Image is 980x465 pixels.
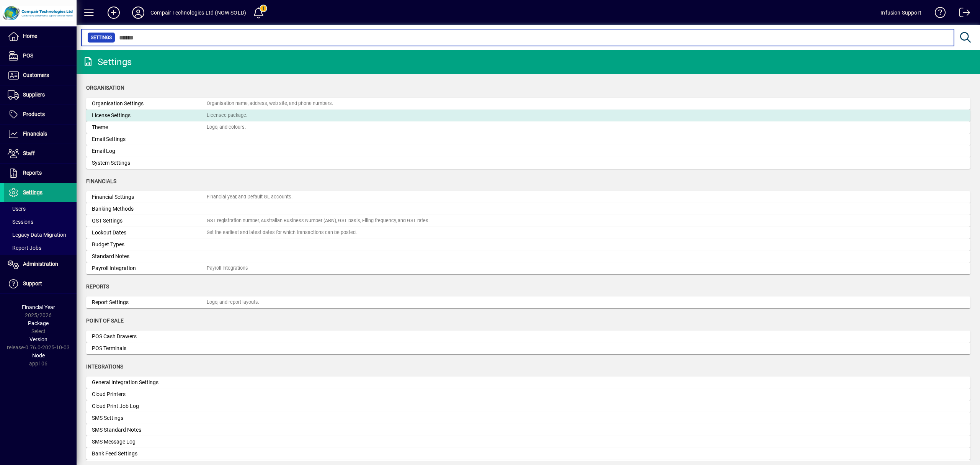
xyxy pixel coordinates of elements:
div: Email Log [92,147,207,155]
div: Payroll Integrations [207,265,248,272]
span: Customers [23,72,49,78]
div: System Settings [92,159,207,167]
div: General Integration Settings [92,378,207,386]
a: Report SettingsLogo, and report layouts. [86,296,970,308]
div: Budget Types [92,241,207,249]
div: POS Cash Drawers [92,332,207,341]
a: Customers [4,66,77,85]
a: Legacy Data Migration [4,228,77,241]
span: Reports [23,170,42,176]
a: Cloud Print Job Log [86,400,970,412]
a: Staff [4,144,77,163]
div: Licensee package. [207,112,247,119]
div: Financial year, and Default GL accounts. [207,193,292,201]
div: Compair Technologies Ltd (NOW SOLD) [150,7,246,19]
a: Email Log [86,145,970,157]
button: Profile [126,6,150,20]
span: Suppliers [23,92,45,98]
span: Settings [23,189,42,195]
div: Bank Feed Settings [92,450,207,458]
a: POS Terminals [86,342,970,354]
a: System Settings [86,157,970,169]
a: Organisation SettingsOrganisation name, address, web site, and phone numbers. [86,98,970,110]
div: SMS Standard Notes [92,426,207,434]
span: Users [8,206,26,212]
span: POS [23,52,33,59]
a: ThemeLogo, and colours. [86,121,970,133]
a: Financial SettingsFinancial year, and Default GL accounts. [86,191,970,203]
span: Point of Sale [86,318,124,324]
a: Standard Notes [86,251,970,262]
a: SMS Standard Notes [86,424,970,436]
a: Sessions [4,215,77,228]
div: Logo, and colours. [207,124,246,131]
a: Cloud Printers [86,388,970,400]
a: Administration [4,255,77,274]
span: Legacy Data Migration [8,232,66,238]
span: Support [23,280,42,287]
span: Products [23,111,45,117]
a: Logout [954,2,970,26]
span: Organisation [86,85,124,91]
div: Email Settings [92,135,207,143]
div: Set the earliest and latest dates for which transactions can be posted. [207,229,357,236]
span: Sessions [8,219,33,225]
div: SMS Message Log [92,438,207,446]
div: Logo, and report layouts. [207,299,259,306]
span: Financials [23,131,47,137]
div: Cloud Print Job Log [92,402,207,410]
span: Settings [91,34,112,41]
a: License SettingsLicensee package. [86,110,970,121]
a: Knowledge Base [929,2,946,26]
span: Home [23,33,37,39]
a: SMS Settings [86,412,970,424]
a: General Integration Settings [86,377,970,388]
span: Financial Year [22,304,55,310]
a: SMS Message Log [86,436,970,448]
a: Suppliers [4,85,77,105]
span: Financials [86,178,116,184]
div: Lockout Dates [92,229,207,237]
div: SMS Settings [92,414,207,422]
div: GST registration number, Australian Business Number (ABN), GST basis, Filing frequency, and GST r... [207,217,430,224]
div: Organisation Settings [92,100,207,108]
a: Bank Feed Settings [86,448,970,460]
span: Package [28,320,49,326]
a: Support [4,274,77,293]
a: POS [4,46,77,65]
span: Node [32,352,45,359]
div: Organisation name, address, web site, and phone numbers. [207,100,333,107]
button: Add [101,6,126,20]
a: GST SettingsGST registration number, Australian Business Number (ABN), GST basis, Filing frequenc... [86,215,970,227]
div: Standard Notes [92,252,207,260]
span: Reports [86,283,109,290]
div: Theme [92,123,207,131]
a: Lockout DatesSet the earliest and latest dates for which transactions can be posted. [86,227,970,239]
a: Products [4,105,77,124]
span: Integrations [86,363,123,370]
a: Email Settings [86,133,970,145]
a: Payroll IntegrationPayroll Integrations [86,262,970,274]
a: Users [4,202,77,215]
div: Settings [82,56,132,68]
div: GST Settings [92,217,207,225]
a: Report Jobs [4,241,77,254]
div: Report Settings [92,298,207,306]
span: Staff [23,150,35,156]
div: Cloud Printers [92,390,207,398]
span: Report Jobs [8,245,41,251]
div: POS Terminals [92,344,207,352]
a: Reports [4,164,77,183]
a: Budget Types [86,239,970,251]
span: Administration [23,261,58,267]
a: POS Cash Drawers [86,331,970,342]
a: Home [4,27,77,46]
div: Banking Methods [92,205,207,213]
a: Financials [4,124,77,144]
div: License Settings [92,111,207,120]
div: Payroll Integration [92,264,207,272]
div: Financial Settings [92,193,207,201]
span: Version [29,336,47,342]
div: Infusion Support [880,7,921,19]
a: Banking Methods [86,203,970,215]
